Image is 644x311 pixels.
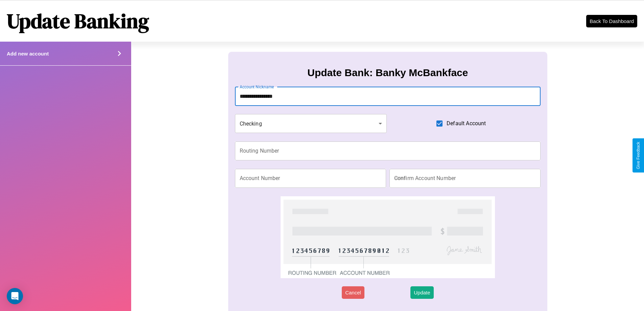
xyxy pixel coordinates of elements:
h3: Update Bank: Banky McBankface [307,67,468,79]
div: Checking [235,114,387,133]
div: Open Intercom Messenger [7,288,23,304]
div: Give Feedback [636,142,641,169]
button: Cancel [342,286,364,299]
h1: Update Banking [7,7,149,35]
img: check [281,196,495,278]
label: Account Nickname [240,84,274,90]
span: Default Account [447,119,486,128]
h4: Add new account [7,51,49,57]
button: Back To Dashboard [586,15,637,27]
button: Update [410,286,433,299]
